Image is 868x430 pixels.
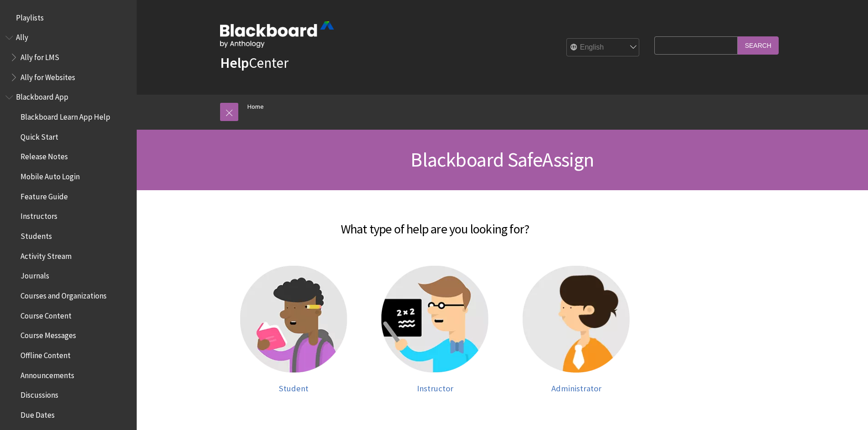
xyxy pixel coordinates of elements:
[220,54,288,72] a: HelpCenter
[21,189,68,201] span: Feature Guide
[21,328,76,340] span: Course Messages
[21,407,55,420] span: Due Dates
[240,266,347,373] img: Student help
[381,266,488,373] img: Instructor help
[21,169,80,181] span: Mobile Auto Login
[374,266,497,394] a: Instructor help Instructor
[279,383,308,394] span: Student
[21,268,49,281] span: Journals
[153,208,718,238] h2: What type of help are you looking for?
[220,54,249,72] strong: Help
[738,36,779,54] input: Search
[16,10,44,22] span: Playlists
[232,266,355,394] a: Student help Student
[21,129,58,142] span: Quick Start
[5,30,131,85] nav: Book outline for Anthology Ally Help
[21,248,72,261] span: Activity Stream
[16,30,28,42] span: Ally
[21,109,110,121] span: Blackboard Learn App Help
[21,209,57,221] span: Instructors
[567,39,640,57] select: Site Language Selector
[247,101,264,112] a: Home
[21,308,72,320] span: Course Content
[16,90,68,102] span: Blackboard App
[21,368,74,380] span: Announcements
[220,21,334,48] img: Blackboard by Anthology
[5,10,131,25] nav: Book outline for Playlists
[21,70,75,82] span: Ally for Websites
[21,288,107,300] span: Courses and Organizations
[551,383,601,394] span: Administrator
[417,383,453,394] span: Instructor
[515,266,638,394] a: Administrator help Administrator
[21,387,58,400] span: Discussions
[21,149,68,162] span: Release Notes
[21,50,59,62] span: Ally for LMS
[523,266,630,373] img: Administrator help
[411,147,594,172] span: Blackboard SafeAssign
[21,348,71,360] span: Offline Content
[21,228,52,241] span: Students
